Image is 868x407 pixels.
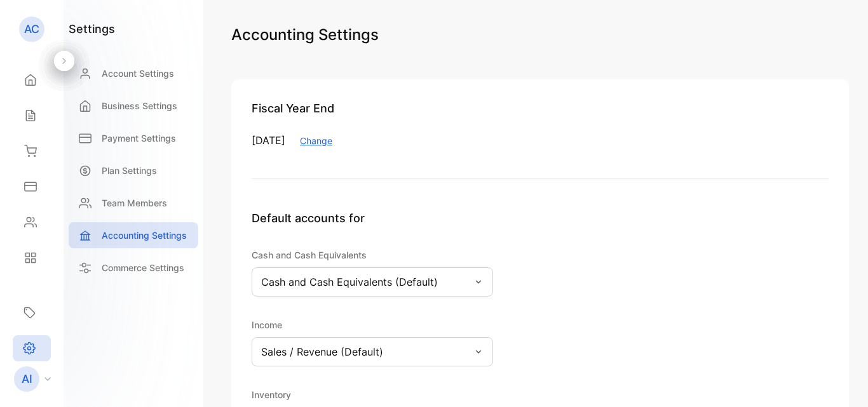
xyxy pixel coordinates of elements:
p: Business Settings [102,99,177,112]
p: Default accounts for [252,210,829,227]
button: Change [300,134,332,147]
a: Accounting Settings [69,222,198,248]
label: Income [252,319,282,330]
a: Commerce Settings [69,255,198,281]
a: Plan Settings [69,157,198,183]
a: Account Settings [69,60,198,86]
h1: Accounting Settings [231,23,849,46]
p: Fiscal Year End [252,100,829,117]
p: Accounting Settings [102,229,187,242]
p: [DATE] [252,133,285,148]
p: Plan Settings [102,164,157,177]
a: Team Members [69,190,198,216]
p: AI [22,371,32,387]
p: Team Members [102,196,167,210]
label: Cash and Cash Equivalents [252,250,367,260]
h1: settings [69,20,115,37]
p: Payment Settings [102,131,176,145]
a: Payment Settings [69,125,198,151]
p: Account Settings [102,67,174,80]
p: Sales / Revenue (Default) [261,344,383,359]
p: Cash and Cash Equivalents (Default) [261,274,438,290]
p: AC [24,21,39,37]
p: Commerce Settings [102,261,184,274]
label: Inventory [252,389,291,400]
a: Business Settings [69,93,198,119]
